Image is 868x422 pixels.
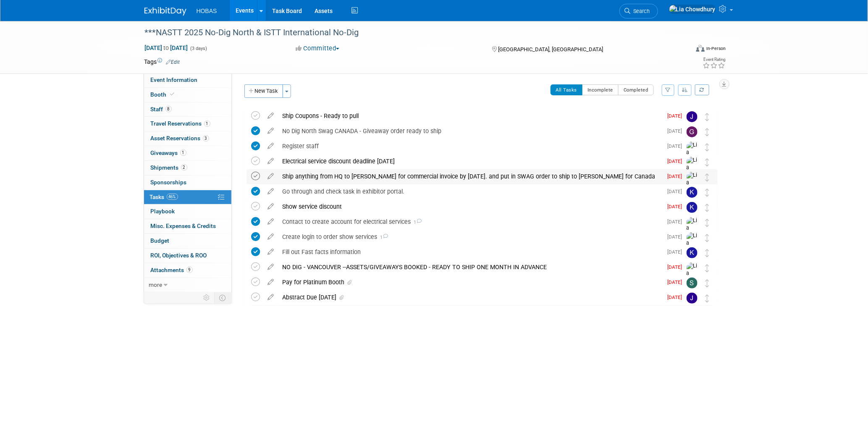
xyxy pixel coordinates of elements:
[278,169,663,183] div: Ship anything from HQ to [PERSON_NAME] for commercial invoice by [DATE]. and put in SWAG order to...
[705,264,710,272] i: Move task
[687,157,699,194] img: Lia Chowdhury
[144,102,231,117] a: Staff8
[687,111,698,122] img: Jennifer Jensen
[705,189,710,197] i: Move task
[144,219,231,233] a: Misc. Expenses & Credits
[687,202,698,213] img: krystal coker
[144,249,231,263] a: ROI, Objectives & ROO
[264,112,278,120] a: edit
[144,161,231,175] a: Shipments2
[687,126,698,137] img: Geoff Brown
[144,278,231,292] a: more
[619,4,658,18] a: Search
[144,44,189,52] span: [DATE] [DATE]
[144,58,180,66] td: Tags
[144,117,231,131] a: Travel Reservations1
[668,189,687,194] span: [DATE]
[696,45,705,52] img: Format-Inperson.png
[278,275,663,289] div: Pay for Platinum Booth
[264,203,278,210] a: edit
[197,8,217,14] span: HOBAS
[582,84,619,95] button: Incomplete
[264,218,278,225] a: edit
[151,76,198,83] span: Event Information
[687,217,699,254] img: Lia Chowdhury
[151,179,187,186] span: Sponsorships
[180,149,186,156] span: 1
[668,264,687,270] span: [DATE]
[705,249,710,257] i: Move task
[203,135,209,142] span: 3
[705,279,710,287] i: Move task
[144,131,231,146] a: Asset Reservations3
[144,176,231,190] a: Sponsorships
[151,106,172,113] span: Staff
[668,234,687,240] span: [DATE]
[144,146,231,160] a: Giveaways1
[705,173,710,181] i: Move task
[278,199,663,214] div: Show service discount
[170,92,175,97] i: Booth reservation complete
[278,154,663,168] div: Electrical service discount deadline [DATE]
[705,219,710,227] i: Move task
[687,172,699,209] img: Lia Chowdhury
[411,220,422,225] span: 1
[278,139,663,153] div: Register staff
[687,232,699,269] img: Lia Chowdhury
[668,128,687,134] span: [DATE]
[163,45,170,51] span: to
[687,142,699,178] img: Lia Chowdhury
[144,263,231,278] a: Attachments9
[214,292,231,303] td: Toggle Event Tabs
[705,128,710,136] i: Move task
[705,143,710,151] i: Move task
[200,292,215,303] td: Personalize Event Tab Strip
[151,135,209,142] span: Asset Reservations
[668,158,687,164] span: [DATE]
[705,204,710,212] i: Move task
[144,7,186,16] img: ExhibitDay
[668,143,687,149] span: [DATE]
[244,84,283,98] button: New Task
[151,120,210,127] span: Travel Reservations
[668,294,687,300] span: [DATE]
[144,73,231,87] a: Event Information
[695,84,709,95] a: Refresh
[705,294,710,302] i: Move task
[687,278,698,288] img: Sam Juliano
[264,278,278,286] a: edit
[151,149,186,156] span: Giveaways
[167,194,178,200] span: 46%
[149,281,163,288] span: more
[278,109,663,123] div: Ship Coupons - Ready to pull
[151,267,193,273] span: Attachments
[278,290,663,304] div: Abstract Due [DATE]
[264,127,278,135] a: edit
[687,262,699,299] img: Lia Chowdhury
[278,245,663,259] div: Fill out Fast facts information
[278,230,663,244] div: Create login to order show services
[144,204,231,219] a: Playbook
[278,124,663,138] div: No Dig North Swag CANADA - Giveaway order ready to ship
[264,157,278,165] a: edit
[150,194,178,200] span: Tasks
[144,190,231,204] a: Tasks46%
[278,260,663,274] div: NO DIG - VANCOUVER --ASSETS/GIVEAWAYS BOOKED - READY TO SHIP ONE MONTH IN ADVANCE
[668,249,687,255] span: [DATE]
[144,234,231,248] a: Budget
[142,25,677,40] div: ***NASTT 2025 No-Dig North & ISTT International No-Dig
[264,263,278,271] a: edit
[705,113,710,121] i: Move task
[151,164,187,171] span: Shipments
[186,267,193,273] span: 9
[705,158,710,166] i: Move task
[668,173,687,179] span: [DATE]
[264,248,278,256] a: edit
[144,88,231,102] a: Booth
[498,46,603,52] span: [GEOGRAPHIC_DATA], [GEOGRAPHIC_DATA]
[640,44,726,56] div: Event Format
[204,121,210,127] span: 1
[668,279,687,285] span: [DATE]
[264,188,278,195] a: edit
[668,113,687,119] span: [DATE]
